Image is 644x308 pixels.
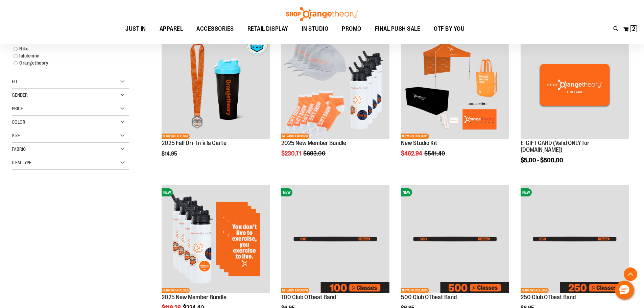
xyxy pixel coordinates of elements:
[521,188,532,196] span: NEW
[12,160,31,165] span: Item Type
[281,31,389,140] a: 2025 New Member BundleNEWNETWORK EXCLUSIVE
[424,150,446,157] span: $541.40
[632,25,635,32] span: 2
[10,60,122,67] a: Orangetheory
[521,288,549,293] span: NETWORK EXCLUSIVE
[162,185,270,294] a: 2025 New Member BundleNEWNETWORK EXCLUSIVE
[285,7,359,21] img: Shop Orangetheory
[281,288,309,293] span: NETWORK EXCLUSIVE
[521,185,629,294] a: Image of 250 Club OTbeat BandNEWNETWORK EXCLUSIVE
[12,92,28,98] span: Gender
[158,27,273,174] div: product
[281,294,336,301] a: 100 Club OTbeat Band
[401,134,429,139] span: NETWORK EXCLUSIVE
[281,185,389,294] a: Image of 100 Club OTbeat BandNEWNETWORK EXCLUSIVE
[281,31,389,139] img: 2025 New Member Bundle
[281,150,302,157] span: $230.71
[615,281,634,300] button: Hello, have a question? Let’s chat.
[281,134,309,139] span: NETWORK EXCLUSIVE
[434,21,464,37] span: OTF BY YOU
[119,21,153,37] a: JUST IN
[375,21,421,37] span: FINAL PUSH SALE
[247,21,288,37] span: RETAIL DISPLAY
[196,21,234,37] span: ACCESSORIES
[162,31,270,139] img: 2025 Fall Dri-Tri à la Carte
[521,140,590,153] a: E-GIFT CARD (Valid ONLY for [DOMAIN_NAME])
[401,31,509,140] a: New Studio KitNEWNETWORK EXCLUSIVE
[521,294,576,301] a: 250 Club OTbeat Band
[295,21,335,37] a: IN STUDIO
[10,45,122,52] a: Nike
[153,21,190,37] a: APPAREL
[517,27,632,181] div: product
[162,151,178,157] span: $14.95
[335,21,368,37] a: PROMO
[302,21,329,37] span: IN STUDIO
[398,27,512,174] div: product
[303,150,327,157] span: $693.00
[368,21,427,37] a: FINAL PUSH SALE
[162,288,190,293] span: NETWORK EXCLUSIVE
[278,27,393,174] div: product
[401,150,423,157] span: $462.94
[401,188,412,196] span: NEW
[401,288,429,293] span: NETWORK EXCLUSIVE
[401,31,509,139] img: New Studio Kit
[281,185,389,293] img: Image of 100 Club OTbeat Band
[281,188,292,196] span: NEW
[241,21,295,37] a: RETAIL DISPLAY
[162,294,226,301] a: 2025 New Member Bundle
[401,294,457,301] a: 500 Club OTbeat Band
[401,185,509,293] img: Image of 500 Club OTbeat Band
[401,185,509,294] a: Image of 500 Club OTbeat BandNEWNETWORK EXCLUSIVE
[162,185,270,293] img: 2025 New Member Bundle
[125,21,146,37] span: JUST IN
[190,21,241,37] a: ACCESSORIES
[162,188,173,196] span: NEW
[521,185,629,293] img: Image of 250 Club OTbeat Band
[162,31,270,140] a: 2025 Fall Dri-Tri à la CarteNEWNETWORK EXCLUSIVE
[427,21,471,37] a: OTF BY YOU
[521,31,629,139] img: E-GIFT CARD (Valid ONLY for ShopOrangetheory.com)
[281,140,346,146] a: 2025 New Member Bundle
[342,21,361,37] span: PROMO
[12,146,26,152] span: Fabric
[12,79,18,84] span: Fit
[162,140,226,146] a: 2025 Fall Dri-Tri à la Carte
[12,119,25,125] span: Color
[12,106,23,111] span: Price
[401,140,437,146] a: New Studio Kit
[10,52,122,60] a: lululemon
[162,134,190,139] span: NETWORK EXCLUSIVE
[160,21,183,37] span: APPAREL
[521,31,629,140] a: E-GIFT CARD (Valid ONLY for ShopOrangetheory.com)NEW
[624,267,637,281] button: Back To Top
[521,157,563,164] span: $5.00 - $500.00
[12,133,20,138] span: Size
